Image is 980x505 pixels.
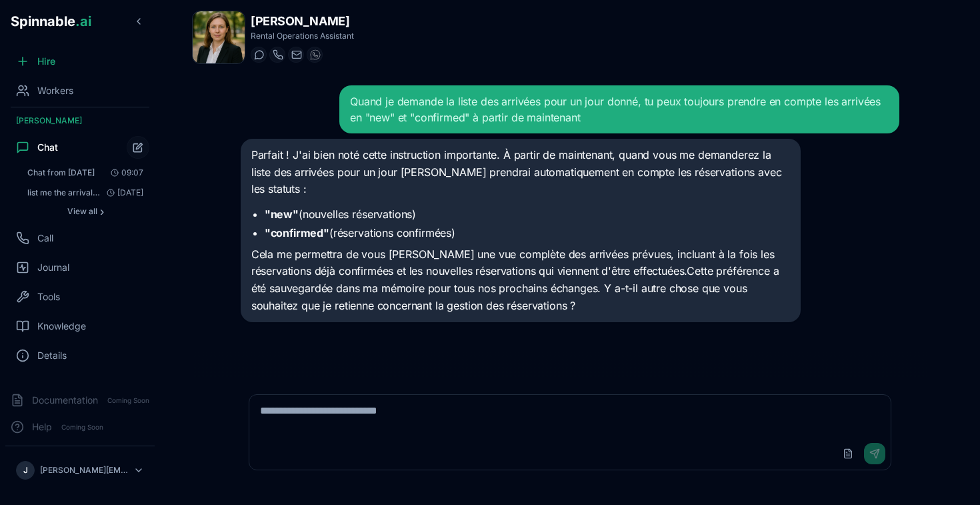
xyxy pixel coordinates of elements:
[265,226,329,239] strong: "confirmed"
[100,206,104,217] span: ›
[32,394,98,407] span: Documentation
[27,187,101,198] span: list me the arrivals for next sunday: Merci pour le retour — désolé pour l’erreur. Pour corriger ...
[288,47,304,63] button: Send email to freya.costa@getspinnable.ai
[21,163,149,182] button: Open conversation: Chat from 22/09/2025
[27,167,95,178] span: Chat from 22/09/2025: Je vais vérifier s'il y a un séjour en cours dans l'appartement 103A en con...
[307,47,323,63] button: WhatsApp
[105,167,143,178] span: 09:07
[265,206,790,222] li: (nouvelles réservations)
[127,136,149,159] button: Start new chat
[23,465,28,476] span: J
[37,55,55,68] span: Hire
[37,349,67,362] span: Details
[57,421,107,434] span: Coming Soon
[75,13,91,29] span: .ai
[251,31,354,41] p: Rental Operations Assistant
[251,12,354,31] h1: [PERSON_NAME]
[193,11,245,63] img: Freya Costa
[310,49,321,60] img: WhatsApp
[37,320,86,333] span: Knowledge
[265,207,299,221] strong: "new"
[251,246,790,314] p: Cela me permettra de vous [PERSON_NAME] une vue complète des arrivées prévues, incluant à la fois...
[37,290,60,304] span: Tools
[37,261,69,274] span: Journal
[251,47,267,63] button: Start a chat with Freya Costa
[101,187,143,198] span: [DATE]
[11,13,91,29] span: Spinnable
[37,141,58,154] span: Chat
[265,225,790,241] li: (réservations confirmées)
[251,147,790,198] p: Parfait ! J'ai bien noté cette instruction importante. À partir de maintenant, quand vous me dema...
[350,93,889,125] div: Quand je demande la liste des arrivées pour un jour donné, tu peux toujours prendre en compte les...
[67,206,97,217] span: View all
[269,47,285,63] button: Start a call with Freya Costa
[37,84,73,97] span: Workers
[5,110,155,131] div: [PERSON_NAME]
[21,183,149,202] button: Open conversation: list me the arrivals for next sunday
[11,457,149,484] button: J[PERSON_NAME][EMAIL_ADDRESS][DOMAIN_NAME]
[21,203,149,219] button: Show all conversations
[37,231,53,245] span: Call
[40,465,128,476] p: [PERSON_NAME][EMAIL_ADDRESS][DOMAIN_NAME]
[32,420,52,434] span: Help
[103,394,153,407] span: Coming Soon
